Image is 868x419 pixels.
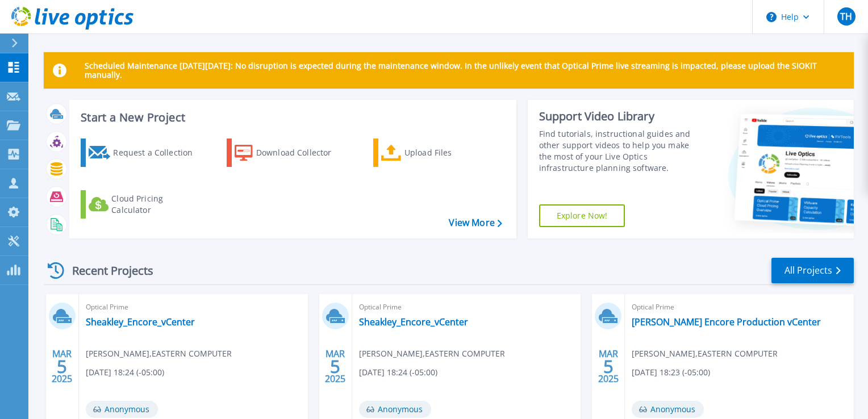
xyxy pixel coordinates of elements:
[57,362,67,371] span: 5
[603,362,614,371] span: 5
[404,141,495,164] div: Upload Files
[539,109,703,124] div: Support Video Library
[632,347,778,360] span: [PERSON_NAME] , EASTERN COMPUTER
[111,193,202,216] div: Cloud Pricing Calculator
[51,346,73,387] div: MAR 2025
[86,366,164,379] span: [DATE] 18:24 (-05:00)
[373,139,500,167] a: Upload Files
[359,316,468,328] a: Sheakley_Encore_vCenter
[598,346,619,387] div: MAR 2025
[86,347,232,360] span: [PERSON_NAME] , EASTERN COMPUTER
[539,204,625,227] a: Explore Now!
[632,316,821,328] a: [PERSON_NAME] Encore Production vCenter
[632,301,847,313] span: Optical Prime
[81,190,207,219] a: Cloud Pricing Calculator
[324,346,346,387] div: MAR 2025
[632,401,704,418] span: Anonymous
[113,141,204,164] div: Request a Collection
[359,401,431,418] span: Anonymous
[85,61,845,79] p: Scheduled Maintenance [DATE][DATE]: No disruption is expected during the maintenance window. In t...
[359,301,574,313] span: Optical Prime
[81,139,207,167] a: Request a Collection
[359,366,437,379] span: [DATE] 18:24 (-05:00)
[449,217,502,228] a: View More
[86,401,158,418] span: Anonymous
[840,12,852,21] span: TH
[44,257,169,284] div: Recent Projects
[227,139,353,167] a: Download Collector
[771,258,854,283] a: All Projects
[86,301,301,313] span: Optical Prime
[330,362,340,371] span: 5
[86,316,195,328] a: Sheakley_Encore_vCenter
[632,366,710,379] span: [DATE] 18:23 (-05:00)
[359,347,505,360] span: [PERSON_NAME] , EASTERN COMPUTER
[81,111,502,124] h3: Start a New Project
[539,128,703,174] div: Find tutorials, instructional guides and other support videos to help you make the most of your L...
[256,141,347,164] div: Download Collector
